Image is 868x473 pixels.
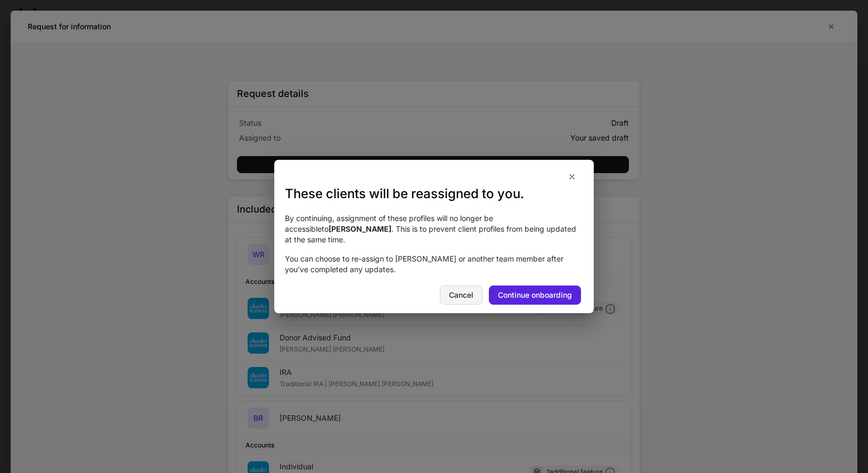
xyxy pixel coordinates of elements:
div: Cancel [449,291,473,299]
h3: These clients will be reassigned to you. [285,185,583,202]
strong: [PERSON_NAME] [329,224,391,233]
div: Continue onboarding [498,291,572,299]
p: By continuing, assignment of these profiles will no longer be accessible to . This is to prevent ... [285,213,583,245]
p: You can choose to re-assign to [PERSON_NAME] or another team member after you've completed any up... [285,254,583,275]
button: Continue onboarding [489,286,581,305]
button: Cancel [440,286,482,305]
